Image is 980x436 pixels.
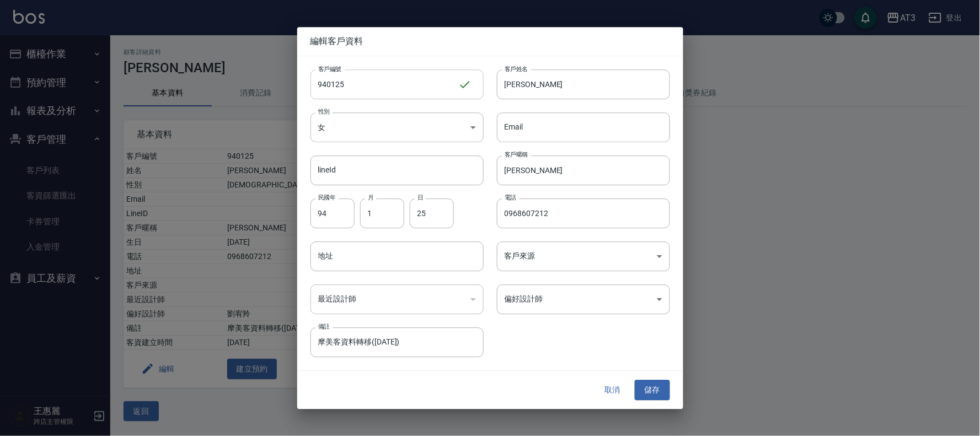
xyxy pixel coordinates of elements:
[310,112,484,142] div: 女
[505,193,516,202] label: 電話
[635,380,670,401] button: 儲存
[417,193,423,202] label: 日
[310,36,670,47] span: 編輯客戶資料
[318,107,330,116] label: 性別
[318,193,335,202] label: 民國年
[505,64,528,73] label: 客戶姓名
[595,380,630,401] button: 取消
[318,64,341,73] label: 客戶編號
[368,193,373,202] label: 月
[505,150,528,159] label: 客戶暱稱
[318,323,330,331] label: 備註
